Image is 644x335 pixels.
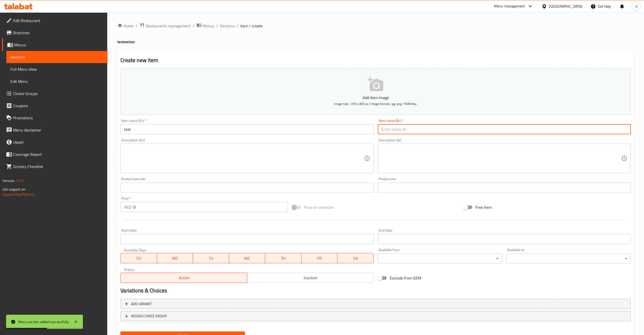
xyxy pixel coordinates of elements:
[2,39,108,51] a: Menus
[635,4,637,9] span: A
[128,95,623,101] p: Add item image
[237,23,238,29] li: /
[13,139,103,145] span: Upsell
[301,253,338,263] button: FR
[303,255,336,262] span: FR
[120,253,157,263] button: SU
[13,30,103,36] span: Branches
[124,204,131,210] p: AED
[2,112,108,124] a: Promotions
[337,253,374,263] button: SA
[216,23,218,29] li: /
[390,275,421,281] span: Exclude from GEM
[265,253,301,263] button: TH
[13,17,103,24] span: Edit Restaurant
[3,177,15,184] span: Version:
[267,255,299,262] span: TH
[2,124,108,136] a: Menu disclaimer
[117,39,634,44] h4: test section
[120,57,631,64] h2: Create new item
[13,115,103,121] span: Promotions
[133,202,288,212] input: Please enter price
[131,313,167,319] span: ASSIGN CHOICE GROUP
[6,75,108,87] a: Edit Menu
[14,42,103,48] span: Menus
[249,274,372,282] span: Inactive
[378,124,631,134] input: Enter name Ar
[2,100,108,112] a: Coupons
[120,287,631,294] h2: Variations & Choices
[378,253,502,264] div: ​
[220,23,235,29] a: Sections
[475,204,492,210] span: Free item
[131,301,152,307] span: Add variant
[193,23,194,29] li: /
[378,182,631,193] input: Please enter product sku
[240,23,263,29] span: item / create
[13,151,103,157] span: Coverage Report
[6,51,108,63] a: Sections
[139,23,191,29] a: Restaurants management
[3,186,26,193] span: Get support on:
[120,273,247,283] button: Active
[136,23,137,29] li: /
[120,68,631,115] button: Add item imageImage Size: 1200 x 800 px / Image formats: jpg, png / 5MB Max.
[10,54,103,60] span: Sections
[120,182,373,193] input: Please enter product barcode
[247,273,374,283] button: Inactive
[2,27,108,39] a: Branches
[117,23,134,29] a: Home
[13,163,103,170] span: Grocery Checklist
[2,87,108,100] a: Choice Groups
[2,136,108,148] a: Upsell
[146,23,191,29] span: Restaurants management
[120,299,631,309] button: Add variant
[18,319,69,325] div: Menu section added successfully
[506,253,631,264] div: ​
[13,90,103,97] span: Choice Groups
[16,177,24,184] span: 1.0.0
[339,255,372,262] span: SA
[2,160,108,173] a: Grocery Checklist
[10,78,103,84] span: Edit Menu
[494,3,525,9] div: Menu-management
[3,191,35,198] a: Support.OpsPlatform
[157,253,193,263] button: MO
[549,4,582,9] div: [GEOGRAPHIC_DATA]
[193,253,229,263] button: TU
[123,255,155,262] span: SU
[196,23,214,29] a: Menus
[13,127,103,133] span: Menu disclaimer
[334,101,417,107] span: Image Size: 1200 x 800 px / Image formats: jpg, png / 5MB Max.
[2,14,108,27] a: Edit Restaurant
[2,148,108,160] a: Coverage Report
[159,255,191,262] span: MO
[10,66,103,72] span: Full Menu View
[117,23,634,29] nav: breadcrumb
[120,311,631,321] button: ASSIGN CHOICE GROUP
[120,124,373,134] input: Enter name En
[13,103,103,109] span: Coupons
[203,23,214,29] span: Menus
[195,255,227,262] span: TU
[304,204,334,210] span: Price on selection
[123,274,245,282] span: Active
[6,63,108,75] a: Full Menu View
[229,253,265,263] button: WE
[231,255,263,262] span: WE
